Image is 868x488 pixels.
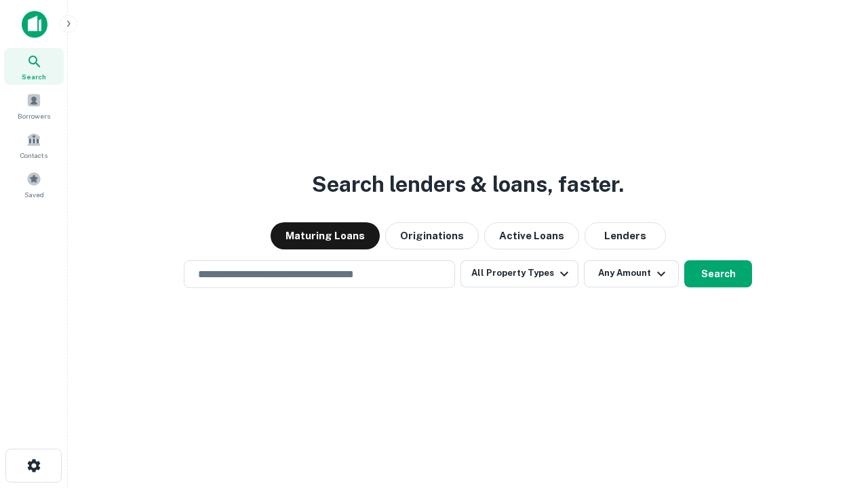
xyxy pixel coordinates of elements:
[271,222,380,249] button: Maturing Loans
[4,166,64,203] a: Saved
[585,222,666,249] button: Lenders
[684,260,752,287] button: Search
[584,260,679,287] button: Any Amount
[385,222,479,249] button: Originations
[800,380,868,445] iframe: Chat Widget
[22,11,47,38] img: capitalize-icon.png
[24,189,44,200] span: Saved
[484,222,579,249] button: Active Loans
[20,150,47,161] span: Contacts
[4,48,64,85] a: Search
[4,87,64,124] a: Borrowers
[460,260,578,287] button: All Property Types
[312,168,624,201] h3: Search lenders & loans, faster.
[22,71,46,82] span: Search
[4,127,64,163] a: Contacts
[18,110,50,121] span: Borrowers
